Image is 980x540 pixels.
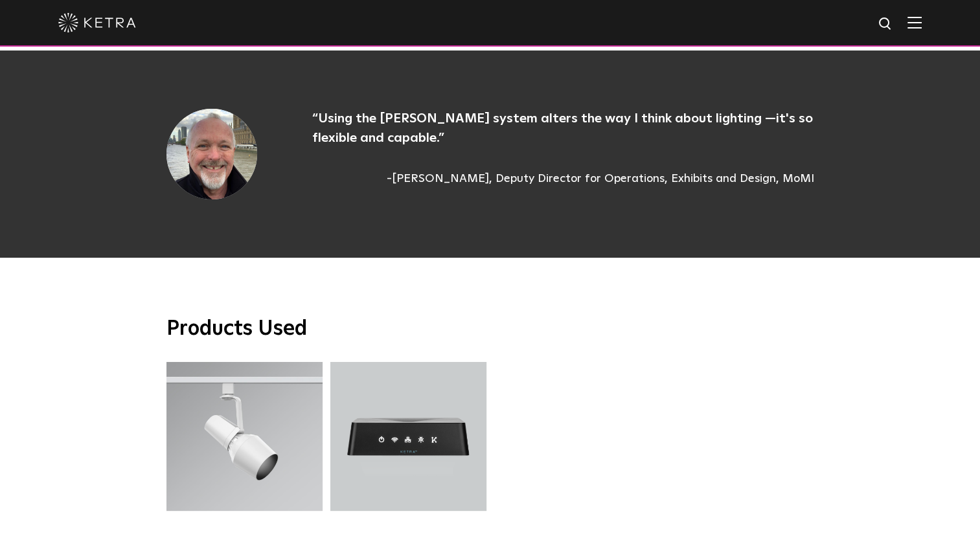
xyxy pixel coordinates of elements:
[907,16,922,28] img: Hamburger%20Nav.svg
[166,109,257,199] img: WendellHeadshot
[166,316,814,343] h3: Products Used
[312,170,814,188] span: -[PERSON_NAME], Deputy Director for Operations, Exhibits and Design, MoMI
[312,109,814,148] p: “Using the [PERSON_NAME] system alters the way I think about lighting —it's so flexible and capab...
[58,13,136,32] img: ketra-logo-2019-white
[878,16,894,32] img: search icon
